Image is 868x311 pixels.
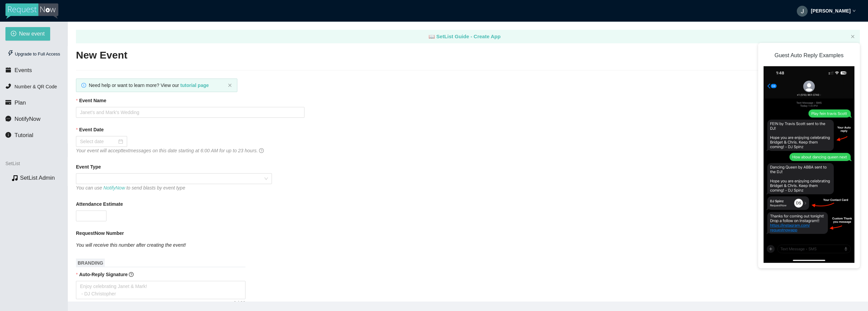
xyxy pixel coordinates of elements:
span: question-circle [129,272,134,277]
b: Event Name [79,97,106,104]
span: credit-card [5,99,11,105]
span: Need help or want to learn more? View our [89,83,209,88]
span: phone [5,83,11,89]
span: thunderbolt [7,50,14,56]
a: NotifyNow [103,185,125,191]
span: Tutorial [15,132,33,138]
b: RequestNow Number [76,229,124,237]
i: You will receive this number after creating the event! [76,242,186,248]
span: NotifyNow [15,116,40,122]
button: close [228,83,232,88]
span: down [852,9,856,13]
a: SetList Admin [20,175,55,181]
iframe: LiveChat chat widget [773,290,868,311]
b: Attendance Estimate [76,200,123,208]
span: Events [15,67,32,73]
span: info-circle [81,83,86,88]
h3: Guest Auto Reply Examples [764,48,854,62]
span: calendar [5,67,11,73]
b: Event Date [79,126,103,133]
span: laptop [429,34,435,39]
input: Select date [80,138,117,145]
span: info-circle [5,132,11,138]
b: Event Type [76,163,101,171]
span: message [5,116,11,121]
i: Your event will accept text messages on this date starting at 6:00 AM for up to 23 hours. [76,148,258,153]
div: You can use to send blasts by event type [76,184,272,192]
img: ACg8ocIhu6XlY3ywYf2OdkpkBS9L_n1A6-BCx1cN_JdWc6kgPIn4Yg=s96-c [797,6,808,17]
b: Auto-Reply Signature [79,272,127,277]
span: Number & QR Code [15,84,57,89]
a: laptop SetList Guide - Create App [429,34,501,39]
span: New event [19,29,45,38]
button: close [851,35,855,39]
span: BRANDING [76,259,105,267]
div: Upgrade to Full Access [5,47,62,61]
h2: New Event [76,48,860,62]
img: RequestNow [5,3,58,19]
button: plus-circleNew event [5,27,50,41]
span: plus-circle [11,31,16,37]
input: Janet's and Mark's Wedding [76,107,304,118]
a: tutorial page [180,83,209,88]
span: question-circle [259,148,264,153]
span: Plan [15,99,26,106]
strong: [PERSON_NAME] [811,8,851,14]
img: DJ Request Instructions [764,66,854,263]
